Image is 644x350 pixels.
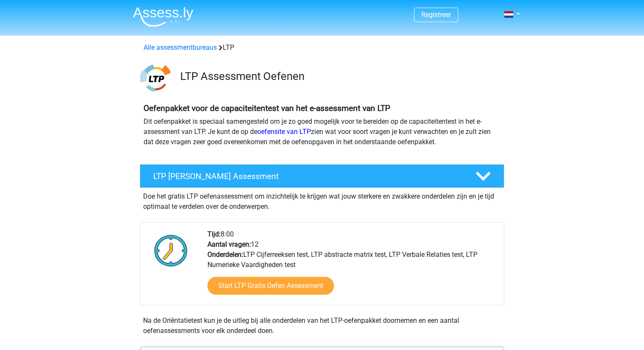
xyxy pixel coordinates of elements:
a: LTP [PERSON_NAME] Assessment [136,164,508,188]
h4: LTP [PERSON_NAME] Assessment [153,171,462,181]
a: oefensite van LTP [257,128,311,136]
b: Oefenpakket voor de capaciteitentest van het e-assessment van LTP [144,103,390,113]
h3: LTP Assessment Oefenen [180,70,497,83]
b: Onderdelen: [207,250,243,259]
img: Klok [149,229,193,272]
p: Dit oefenpakket is speciaal samengesteld om je zo goed mogelijk voor te bereiden op de capaciteit... [144,117,500,147]
b: Aantal vragen: [207,240,251,248]
b: Tijd: [207,230,221,238]
img: ltp.png [140,63,170,93]
a: Start LTP Gratis Oefen Assessment [207,277,334,295]
div: Doe het gratis LTP oefenassessment om inzichtelijk te krijgen wat jouw sterkere en zwakkere onder... [140,188,504,212]
a: Registreer [421,11,451,19]
div: 8:00 12 LTP Cijferreeksen test, LTP abstracte matrix test, LTP Verbale Relaties test, LTP Numerie... [201,229,503,305]
div: Na de Oriëntatietest kun je de uitleg bij alle onderdelen van het LTP-oefenpakket doornemen en ee... [140,316,504,336]
img: Assessly [133,7,193,27]
div: LTP [140,43,504,53]
a: Alle assessmentbureaus [144,43,217,51]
